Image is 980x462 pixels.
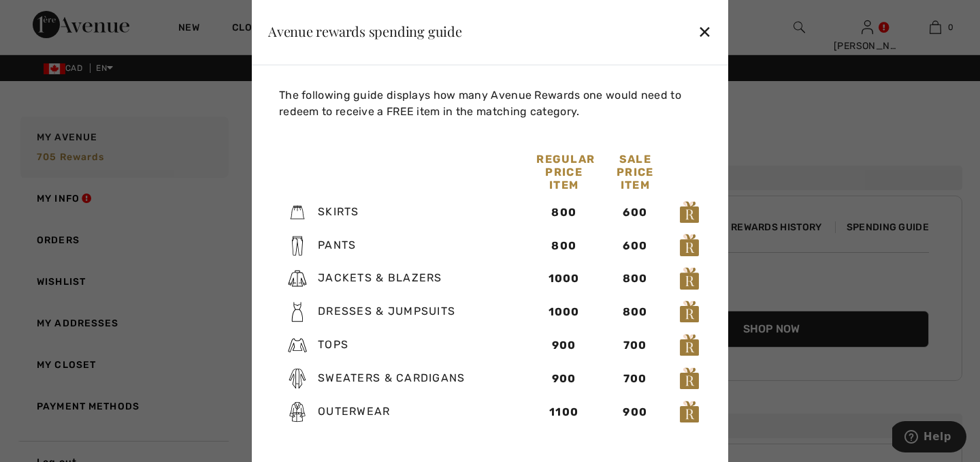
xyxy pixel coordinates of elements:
[608,404,663,420] div: 900
[698,16,712,45] div: ✕
[608,371,663,387] div: 700
[679,399,700,424] img: loyalty_logo_r.svg
[679,300,700,324] img: loyalty_logo_r.svg
[536,404,591,420] div: 1100
[536,304,591,320] div: 1000
[318,371,465,384] span: Sweaters & Cardigans
[536,271,591,287] div: 1000
[268,24,462,37] div: Avenue rewards spending guide
[31,10,59,22] span: Help
[600,153,671,191] div: Sale Price Item
[318,238,356,251] span: Pants
[318,205,359,218] span: Skirts
[608,237,663,253] div: 600
[679,200,700,224] img: loyalty_logo_r.svg
[318,338,348,351] span: Tops
[608,271,663,287] div: 800
[679,266,700,291] img: loyalty_logo_r.svg
[608,204,663,220] div: 600
[279,87,706,120] p: The following guide displays how many Avenue Rewards one would need to redeem to receive a FREE i...
[536,204,591,220] div: 800
[608,337,663,354] div: 700
[528,153,600,191] div: Regular Price Item
[608,304,663,320] div: 800
[318,271,442,284] span: Jackets & Blazers
[536,237,591,253] div: 800
[536,371,591,387] div: 900
[318,405,391,418] span: Outerwear
[679,367,700,391] img: loyalty_logo_r.svg
[679,333,700,358] img: loyalty_logo_r.svg
[536,337,591,354] div: 900
[679,233,700,258] img: loyalty_logo_r.svg
[318,305,455,318] span: Dresses & Jumpsuits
